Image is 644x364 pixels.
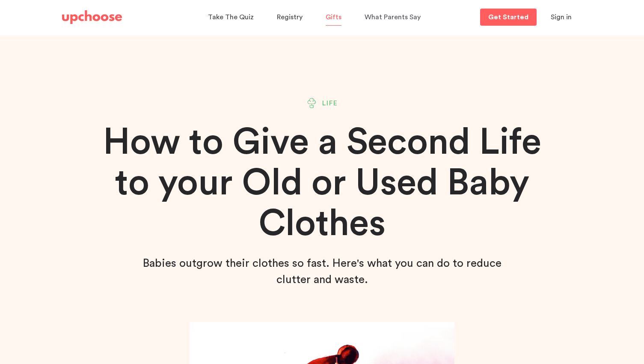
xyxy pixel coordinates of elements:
[208,14,254,21] span: Take The Quiz
[322,98,338,108] span: Life
[208,9,256,26] a: Take The Quiz
[306,98,317,108] img: Plant
[97,122,547,244] h1: How to Give a Second Life to your Old or Used Baby Clothes
[488,14,528,21] p: Get Started
[62,10,122,24] img: UpChoose
[326,14,341,21] span: Gifts
[326,9,344,26] a: Gifts
[365,14,421,21] span: What Parents Say
[480,9,537,26] a: Get Started
[540,9,582,26] button: Sign in
[277,14,303,21] span: Registry
[551,14,572,21] span: Sign in
[277,9,305,26] a: Registry
[365,9,423,26] a: What Parents Say
[62,9,122,26] a: UpChoose
[130,255,515,288] p: Babies outgrow their clothes so fast. Here's what you can do to reduce clutter and waste.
